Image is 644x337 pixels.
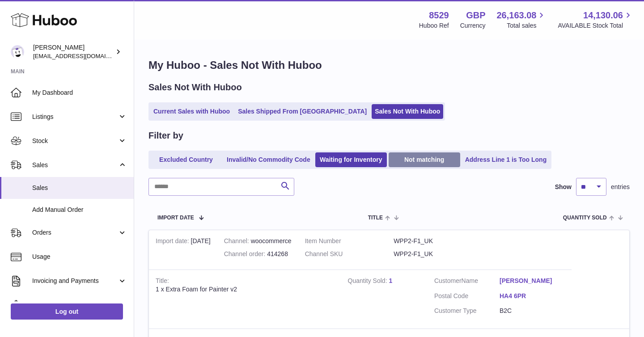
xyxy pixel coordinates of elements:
h2: Filter by [148,130,183,142]
span: My Dashboard [32,88,127,97]
td: [DATE] [149,230,217,270]
a: Address Line 1 is Too Long [462,152,550,167]
span: Import date [157,215,194,221]
strong: Quantity Sold [348,277,389,286]
span: Cases [32,301,127,309]
div: 1 x Extra Foam for Painter v2 [156,285,335,294]
dd: B2C [500,307,565,315]
div: Currency [460,21,486,30]
span: [EMAIL_ADDRESS][DOMAIN_NAME] [33,52,131,59]
dt: Postal Code [434,292,500,303]
strong: GBP [466,9,485,21]
a: 1 [389,277,392,284]
a: Not matching [389,152,460,167]
a: Waiting for Inventory [315,152,387,167]
a: HA4 6PR [500,292,565,300]
a: 26,163.08 Total sales [496,9,547,30]
a: Current Sales with Huboo [150,104,233,119]
div: Huboo Ref [419,21,449,30]
span: Listings [32,113,118,121]
dt: Item Number [305,237,394,245]
span: Total sales [507,21,547,30]
dd: WPP2-F1_UK [394,237,483,245]
span: entries [611,183,630,191]
span: Title [368,215,383,221]
dt: Customer Type [434,307,500,315]
dd: WPP2-F1_UK [394,250,483,258]
span: 14,130.06 [583,9,623,21]
span: Sales [32,161,118,169]
div: [PERSON_NAME] [33,43,114,60]
h2: Sales Not With Huboo [148,81,242,93]
img: admin@redgrass.ch [11,45,24,59]
span: Orders [32,228,118,237]
div: 414268 [224,250,292,258]
strong: Title [156,277,169,286]
span: Usage [32,253,127,261]
a: [PERSON_NAME] [500,277,565,285]
a: Excluded Country [150,152,222,167]
strong: Import date [156,237,191,247]
div: woocommerce [224,237,292,245]
strong: 8529 [429,9,449,21]
strong: Channel [224,237,251,247]
a: 14,130.06 AVAILABLE Stock Total [558,9,633,30]
a: Log out [11,303,123,320]
label: Show [555,183,572,191]
h1: My Huboo - Sales Not With Huboo [148,58,630,72]
span: Stock [32,137,118,145]
dt: Channel SKU [305,250,394,258]
span: Sales [32,184,127,192]
span: AVAILABLE Stock Total [558,21,633,30]
span: Quantity Sold [563,215,607,221]
a: Sales Not With Huboo [372,104,443,119]
dt: Name [434,277,500,287]
span: Customer [434,277,462,284]
a: Invalid/No Commodity Code [224,152,314,167]
span: 26,163.08 [496,9,536,21]
span: Add Manual Order [32,206,127,214]
strong: Channel order [224,250,267,260]
span: Invoicing and Payments [32,277,118,285]
a: Sales Shipped From [GEOGRAPHIC_DATA] [235,104,370,119]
